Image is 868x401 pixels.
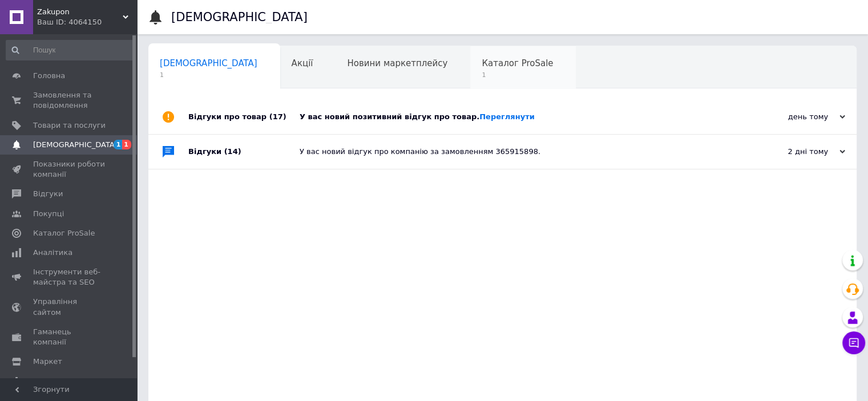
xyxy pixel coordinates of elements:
span: [DEMOGRAPHIC_DATA] [160,58,257,68]
span: 1 [114,140,123,149]
div: Ваш ID: 4064150 [37,17,137,27]
div: день тому [731,112,845,122]
h1: [DEMOGRAPHIC_DATA] [171,10,308,24]
a: Переглянути [479,112,535,121]
span: Показники роботи компанії [33,159,106,180]
span: Новини маркетплейсу [347,58,447,68]
span: Каталог ProSale [33,228,95,238]
span: Відгуки [33,189,63,199]
span: Гаманець компанії [33,327,106,347]
div: У вас новий позитивний відгук про товар. [300,112,731,122]
div: Відгуки [188,135,300,169]
span: 1 [122,140,131,149]
span: Управління сайтом [33,297,106,317]
span: Головна [33,71,65,81]
span: Каталог ProSale [482,58,553,68]
span: Товари та послуги [33,120,106,131]
input: Пошук [6,40,135,60]
span: 1 [482,71,553,79]
span: Аналітика [33,248,72,258]
span: Zakupon [37,7,123,17]
div: У вас новий відгук про компанію за замовленням 365915898. [300,147,731,157]
div: Відгуки про товар [188,100,300,134]
span: (17) [269,112,286,121]
span: Покупці [33,209,64,219]
span: Інструменти веб-майстра та SEO [33,267,106,287]
span: Налаштування [33,376,91,386]
button: Чат з покупцем [842,331,865,354]
span: Акції [292,58,313,68]
span: (14) [224,147,241,156]
span: Маркет [33,357,62,367]
span: [DEMOGRAPHIC_DATA] [33,140,118,150]
div: 2 дні тому [731,147,845,157]
span: 1 [160,71,257,79]
span: Замовлення та повідомлення [33,90,106,111]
